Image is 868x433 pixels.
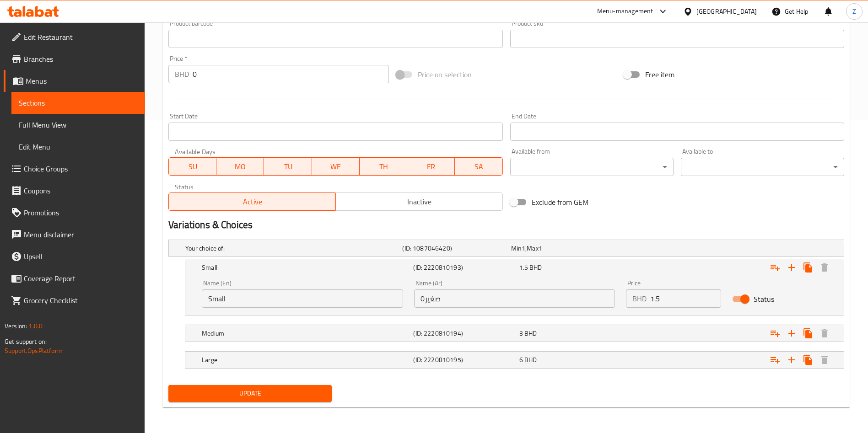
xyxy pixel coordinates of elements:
h5: (ID: 1087046420) [402,244,507,253]
span: Active [173,195,332,208]
span: Min [511,242,522,254]
span: MO [220,160,260,173]
span: Update [176,388,324,399]
span: SU [173,160,213,173]
input: Enter name Ar [414,289,615,308]
span: Edit Restaurant [24,32,138,43]
span: Coverage Report [24,273,138,284]
div: ​ [681,158,844,176]
button: SU [168,157,216,176]
div: Expand [185,259,844,276]
span: WE [316,160,356,173]
span: Branches [24,53,138,64]
span: TH [363,160,404,173]
span: Full Menu View [19,119,138,130]
span: Edit Menu [19,141,138,152]
span: Version: [5,320,27,332]
span: Free item [645,69,674,80]
input: Please enter product sku [510,30,844,48]
span: Status [754,294,774,305]
p: BHD [175,69,189,80]
span: Grocery Checklist [24,295,138,306]
button: Delete Small [816,259,833,276]
h5: Your choice of: [185,244,399,253]
input: Please enter product barcode [168,30,502,48]
button: Clone new choice [800,325,816,342]
a: Choice Groups [4,158,145,180]
button: Add new choice [783,352,800,368]
span: BHD [524,327,537,339]
span: Upsell [24,251,138,262]
a: Branches [4,48,145,70]
span: 1.0.0 [28,320,43,332]
button: Add new choice [783,325,800,342]
button: Clone new choice [800,259,816,276]
span: Max [527,242,538,254]
span: 1 [539,242,542,254]
a: Full Menu View [11,114,145,136]
a: Promotions [4,202,145,224]
button: Clone new choice [800,352,816,368]
a: Menus [4,70,145,92]
span: Menus [26,75,138,86]
h5: Large [202,355,410,364]
span: BHD [529,262,542,273]
span: Inactive [340,195,499,208]
button: Add choice group [767,352,783,368]
span: Get support on: [5,336,47,347]
span: BHD [524,354,537,366]
button: FR [407,157,455,176]
h5: (ID: 2220810195) [413,355,515,364]
span: Choice Groups [24,163,138,174]
div: [GEOGRAPHIC_DATA] [696,6,757,16]
span: 1.5 [519,262,528,273]
span: Exclude from GEM [532,197,588,208]
span: Sections [19,97,138,108]
h5: Medium [202,329,410,338]
div: Menu-management [597,6,653,17]
button: TU [264,157,312,176]
a: Support.OpsPlatform [5,345,63,357]
div: Expand [185,352,844,368]
a: Coverage Report [4,267,145,289]
h5: Small [202,263,410,272]
a: Edit Restaurant [4,26,145,48]
a: Edit Menu [11,136,145,158]
button: MO [216,157,264,176]
button: SA [455,157,502,176]
button: Update [168,385,332,402]
span: TU [268,160,308,173]
a: Coupons [4,180,145,202]
button: Add choice group [767,259,783,276]
span: Promotions [24,207,138,218]
h5: (ID: 2220810193) [413,263,515,272]
span: SA [458,160,499,173]
a: Menu disclaimer [4,224,145,246]
button: Inactive [335,192,503,211]
input: Enter name En [202,289,403,308]
button: Active [168,192,336,211]
h2: Variations & Choices [168,218,844,232]
div: Expand [185,325,844,342]
p: BHD [632,293,647,304]
div: Expand [169,240,844,257]
a: Sections [11,92,145,114]
span: FR [411,160,451,173]
a: Grocery Checklist [4,289,145,311]
button: Delete Medium [816,325,833,342]
button: TH [360,157,407,176]
input: Please enter price [650,289,721,308]
div: ​ [510,158,674,176]
h5: (ID: 2220810194) [413,329,515,338]
span: 1 [522,242,525,254]
a: Upsell [4,246,145,267]
input: Please enter price [193,65,389,83]
div: , [511,244,616,253]
button: Add choice group [767,325,783,342]
span: 6 [519,354,523,366]
span: Price on selection [418,69,472,80]
span: Z [852,6,856,16]
span: Coupons [24,185,138,196]
button: Add new choice [783,259,800,276]
button: WE [312,157,360,176]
